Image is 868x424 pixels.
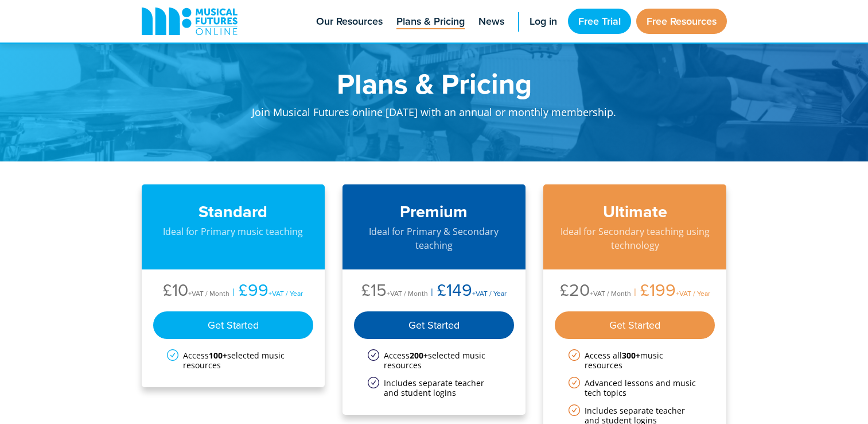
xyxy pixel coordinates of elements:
[560,281,631,302] li: £20
[631,281,710,302] li: £199
[211,98,658,133] p: Join Musical Futures online [DATE] with an annual or monthly membership.
[530,14,557,29] span: Log in
[209,350,227,361] strong: 100+
[568,9,631,34] a: Free Trial
[354,202,515,222] h3: Premium
[478,14,504,29] span: News
[387,288,428,298] span: +VAT / Month
[153,225,314,238] p: Ideal for Primary music teaching
[354,311,515,339] div: Get Started
[396,14,465,29] span: Plans & Pricing
[410,350,428,361] strong: 200+
[472,288,507,298] span: +VAT / Year
[636,9,727,34] a: Free Resources
[188,288,229,298] span: +VAT / Month
[555,202,715,222] h3: Ultimate
[569,350,702,370] li: Access all music resources
[211,69,658,98] h1: Plans & Pricing
[428,281,507,302] li: £149
[361,281,428,302] li: £15
[167,350,300,370] li: Access selected music resources
[676,288,710,298] span: +VAT / Year
[569,378,702,398] li: Advanced lessons and music tech topics
[268,288,303,298] span: +VAT / Year
[590,288,631,298] span: +VAT / Month
[622,350,640,361] strong: 300+
[153,202,314,222] h3: Standard
[163,281,229,302] li: £10
[555,225,715,252] p: Ideal for Secondary teaching using technology
[316,14,383,29] span: Our Resources
[229,281,303,302] li: £99
[555,311,715,339] div: Get Started
[354,225,515,252] p: Ideal for Primary & Secondary teaching
[368,378,501,398] li: Includes separate teacher and student logins
[368,350,501,370] li: Access selected music resources
[153,311,314,339] div: Get Started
